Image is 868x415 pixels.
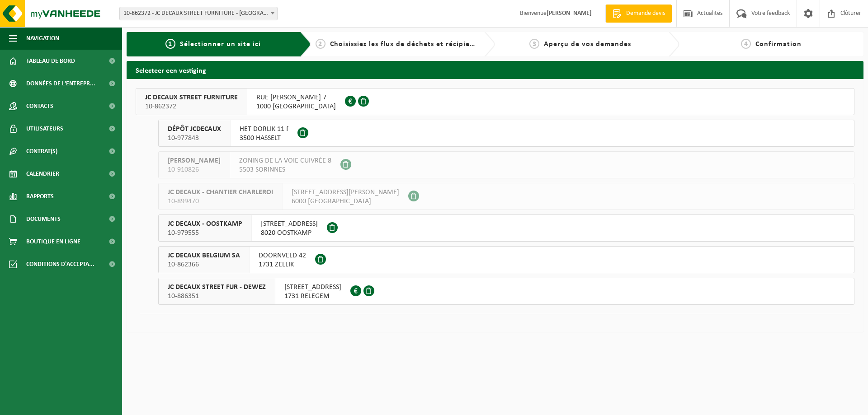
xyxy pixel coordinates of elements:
[259,251,306,260] span: DOORNVELD 42
[168,165,221,174] span: 10-910826
[261,219,318,228] span: [STREET_ADDRESS]
[26,230,80,253] span: Boutique en ligne
[119,7,278,20] span: 10-862372 - JC DECAUX STREET FURNITURE - BRUXELLES
[180,41,261,48] span: Sélectionner un site ici
[547,10,592,17] strong: [PERSON_NAME]
[239,156,331,165] span: ZONING DE LA VOIE CUIVRÉE 8
[284,292,341,301] span: 1731 RELEGEM
[256,93,336,102] span: RUE [PERSON_NAME] 7
[158,278,854,305] button: JC DECAUX STREET FUR - DEWEZ 10-886351 [STREET_ADDRESS]1731 RELEGEM
[127,61,863,79] h2: Selecteer een vestiging
[168,188,273,197] span: JC DECAUX - CHANTIER CHARLEROI
[316,39,325,49] span: 2
[158,214,854,242] button: JC DECAUX - OOSTKAMP 10-979555 [STREET_ADDRESS]8020 OOSTKAMP
[168,134,221,143] span: 10-977843
[529,39,539,49] span: 3
[158,246,854,273] button: JC DECAUX BELGIUM SA 10-862366 DOORNVELD 421731 ZELLIK
[544,41,631,48] span: Aperçu de vos demandes
[240,125,288,134] span: HET DORLIK 11 f
[292,197,399,206] span: 6000 [GEOGRAPHIC_DATA]
[168,283,266,292] span: JC DECAUX STREET FUR - DEWEZ
[168,197,273,206] span: 10-899470
[240,134,288,143] span: 3500 HASSELT
[292,188,399,197] span: [STREET_ADDRESS][PERSON_NAME]
[26,253,94,275] span: Conditions d'accepta...
[26,208,61,230] span: Documents
[741,39,751,49] span: 4
[168,292,266,301] span: 10-886351
[168,156,221,165] span: [PERSON_NAME]
[120,7,277,20] span: 10-862372 - JC DECAUX STREET FURNITURE - BRUXELLES
[26,72,95,95] span: Données de l'entrepr...
[158,120,854,147] button: DÉPÔT JCDECAUX 10-977843 HET DORLIK 11 f3500 HASSELT
[168,251,240,260] span: JC DECAUX BELGIUM SA
[136,88,854,115] button: JC DECAUX STREET FURNITURE 10-862372 RUE [PERSON_NAME] 71000 [GEOGRAPHIC_DATA]
[165,39,175,49] span: 1
[26,95,53,117] span: Contacts
[605,5,672,23] a: Demande devis
[26,140,57,163] span: Contrat(s)
[26,27,59,50] span: Navigation
[256,102,336,111] span: 1000 [GEOGRAPHIC_DATA]
[168,125,221,134] span: DÉPÔT JCDECAUX
[145,93,238,102] span: JC DECAUX STREET FURNITURE
[168,260,240,269] span: 10-862366
[624,9,667,18] span: Demande devis
[261,228,318,238] span: 8020 OOSTKAMP
[755,41,802,48] span: Confirmation
[26,50,75,72] span: Tableau de bord
[26,163,59,185] span: Calendrier
[26,185,54,208] span: Rapports
[330,41,481,48] span: Choisissiez les flux de déchets et récipients
[239,165,331,174] span: 5503 SORINNES
[168,219,242,228] span: JC DECAUX - OOSTKAMP
[26,117,63,140] span: Utilisateurs
[284,283,341,292] span: [STREET_ADDRESS]
[168,228,242,238] span: 10-979555
[259,260,306,269] span: 1731 ZELLIK
[145,102,238,111] span: 10-862372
